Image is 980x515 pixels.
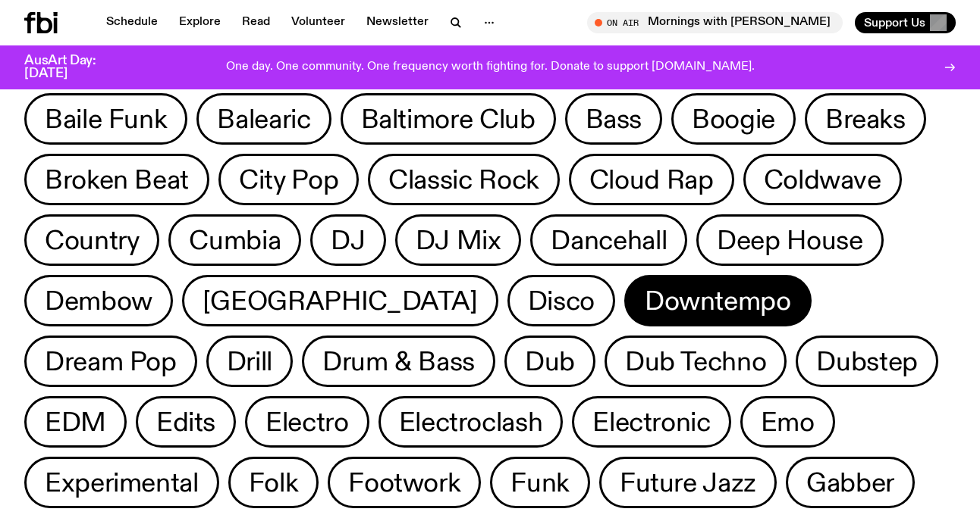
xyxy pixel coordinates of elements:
[196,93,331,145] button: Balearic
[245,396,369,448] button: Electro
[45,226,139,255] span: Country
[565,93,663,145] button: Bass
[24,93,187,145] button: Baile Funk
[743,154,902,205] button: Coldwave
[97,12,167,33] a: Schedule
[599,457,777,508] button: Future Jazz
[696,214,883,266] button: Deep House
[761,407,815,437] span: Emo
[182,275,498,326] button: [GEOGRAPHIC_DATA]
[796,336,938,387] button: Dubstep
[348,468,460,498] span: Footwork
[399,407,543,437] span: Electroclash
[170,12,230,33] a: Explore
[203,286,478,316] span: [GEOGRAPHIC_DATA]
[24,214,159,266] button: Country
[228,457,319,508] button: Folk
[227,347,272,376] span: Drill
[572,396,730,448] button: Electronic
[528,286,595,316] span: Disco
[239,165,338,195] span: City Pop
[855,12,956,33] button: Support Us
[569,154,734,205] button: Cloud Rap
[620,468,756,498] span: Future Jazz
[825,105,906,134] span: Breaks
[671,93,796,145] button: Boogie
[218,154,359,205] button: City Pop
[864,16,925,30] span: Support Us
[24,154,209,205] button: Broken Beat
[510,468,570,498] span: Funk
[24,55,121,80] h3: AusArt Day: [DATE]
[416,226,501,255] span: DJ Mix
[233,12,279,33] a: Read
[136,396,236,448] button: Edits
[368,154,560,205] button: Classic Rock
[525,347,575,376] span: Dub
[168,214,301,266] button: Cumbia
[361,105,536,134] span: Baltimore Club
[24,336,197,387] button: Dream Pop
[395,214,522,266] button: DJ Mix
[45,165,189,195] span: Broken Beat
[156,407,215,437] span: Edits
[45,407,106,437] span: EDM
[740,396,835,448] button: Emo
[490,457,590,508] button: Funk
[45,347,177,376] span: Dream Pop
[388,165,539,195] span: Classic Rock
[206,336,293,387] button: Drill
[530,214,687,266] button: Dancehall
[587,12,843,33] button: On AirMornings with [PERSON_NAME]
[717,226,862,255] span: Deep House
[589,165,714,195] span: Cloud Rap
[805,93,926,145] button: Breaks
[507,275,615,326] button: Disco
[24,275,173,326] button: Dembow
[328,457,481,508] button: Footwork
[786,457,915,508] button: Gabber
[692,105,775,134] span: Boogie
[764,165,881,195] span: Coldwave
[357,12,438,33] a: Newsletter
[586,105,642,134] span: Bass
[282,12,354,33] a: Volunteer
[189,226,281,255] span: Cumbia
[504,336,595,387] button: Dub
[605,336,787,387] button: Dub Techno
[331,226,365,255] span: DJ
[645,286,791,316] span: Downtempo
[217,105,310,134] span: Balearic
[24,396,127,448] button: EDM
[551,226,667,255] span: Dancehall
[592,407,710,437] span: Electronic
[625,347,766,376] span: Dub Techno
[806,468,894,498] span: Gabber
[341,93,556,145] button: Baltimore Club
[45,286,152,316] span: Dembow
[45,105,167,134] span: Baile Funk
[265,407,348,437] span: Electro
[378,396,564,448] button: Electroclash
[322,347,475,376] span: Drum & Bass
[302,336,495,387] button: Drum & Bass
[816,347,917,376] span: Dubstep
[45,468,199,498] span: Experimental
[24,457,219,508] button: Experimental
[310,214,385,266] button: DJ
[249,468,299,498] span: Folk
[226,61,755,74] p: One day. One community. One frequency worth fighting for. Donate to support [DOMAIN_NAME].
[624,275,812,326] button: Downtempo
